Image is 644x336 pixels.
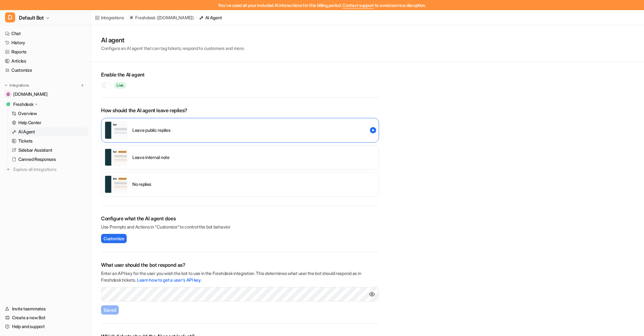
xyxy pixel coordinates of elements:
span: [DOMAIN_NAME] [13,91,47,97]
a: Explore all integrations [3,165,88,174]
p: Leave public replies [132,127,170,133]
button: Customize [101,234,127,243]
span: / [126,15,127,21]
a: Tickets [9,137,88,145]
p: Freshdesk [135,15,155,21]
a: Help and support [3,322,88,331]
a: Sidebar Assistant [9,146,88,155]
p: Configure an AI agent that can tag tickets, respond to customers and more. [101,45,244,52]
p: Leave internal note [132,154,170,161]
a: Articles [3,57,88,65]
p: Help Center [18,119,41,126]
h2: What user should the bot respond as? [101,261,379,269]
button: Saved [101,305,119,315]
button: Integrations [3,82,31,89]
p: How should the AI agent leave replies? [101,107,379,114]
span: Default Bot [19,13,44,22]
span: / [196,15,197,21]
span: Contact support [342,3,374,8]
div: internal_reply [101,145,379,170]
a: Overview [9,109,88,118]
a: Customize [3,66,88,75]
span: Customize [104,235,124,242]
button: Show API key [369,291,375,297]
div: disabled [101,172,379,197]
img: Show [369,291,375,297]
h2: Configure what the AI agent does [101,215,379,222]
img: menu_add.svg [80,83,85,88]
a: drivingtests.co.uk[DOMAIN_NAME] [3,90,88,99]
p: Overview [18,110,37,117]
p: No replies [132,181,151,187]
img: Freshdesk [6,102,10,106]
p: Integrations [9,83,29,88]
p: Use Prompts and Actions in “Customize” to control the bot behavior [101,223,379,230]
span: Explore all integrations [13,164,86,174]
a: Freshdesk([DOMAIN_NAME]) [129,15,194,21]
h2: Enable the AI agent [101,71,379,78]
div: external_reply [101,118,379,143]
img: user [105,121,127,139]
a: Create a new Bot [3,313,88,322]
a: AI Agent [199,14,222,21]
a: Help Center [9,118,88,127]
img: user [105,149,127,166]
a: Integrations [95,14,124,21]
h1: AI agent [101,35,244,45]
p: Canned Responses [18,156,56,162]
a: Learn how to get a user's API key. [137,277,201,283]
p: Tickets [18,138,33,144]
p: Freshdesk [13,101,33,107]
a: Invite teammates [3,304,88,313]
a: Canned Responses [9,155,88,164]
p: AI Agent [18,129,35,135]
p: Sidebar Assistant [18,147,52,153]
p: Enter an API key for the user you wish the bot to use in the Freshdesk integration. This determin... [101,270,379,283]
a: AI Agent [9,127,88,136]
span: Live [114,82,126,89]
img: drivingtests.co.uk [6,92,10,96]
img: explore all integrations [5,166,11,173]
div: AI Agent [205,14,222,21]
p: ( [DOMAIN_NAME] ) [157,15,194,21]
span: D [5,12,15,22]
div: Integrations [101,14,124,21]
a: History [3,38,88,47]
a: Chat [3,29,88,38]
img: expand menu [4,83,8,88]
a: Reports [3,47,88,56]
span: Saved [104,307,116,313]
img: user [105,175,127,193]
